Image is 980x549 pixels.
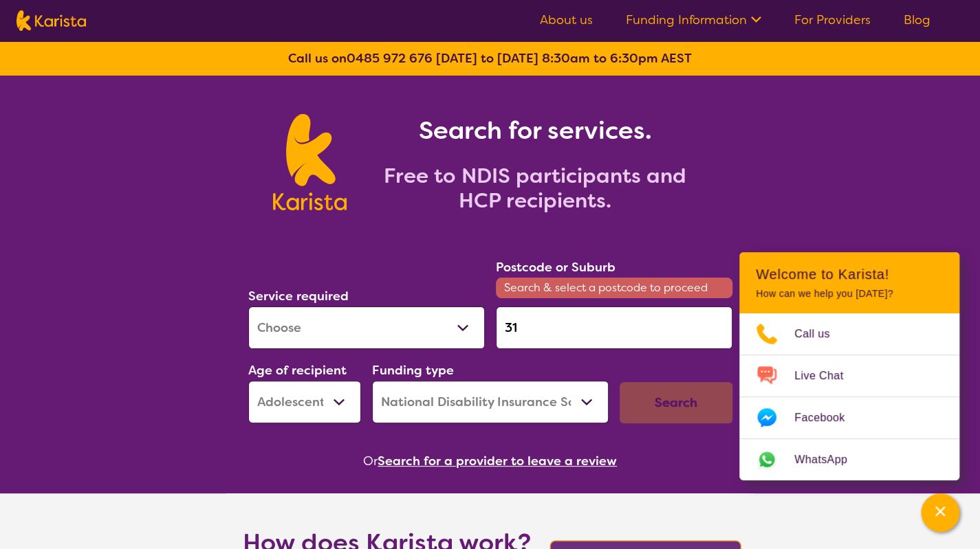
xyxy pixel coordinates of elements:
[739,313,959,480] ul: Choose channel
[794,407,861,428] span: Facebook
[288,50,692,67] b: Call us on [DATE] to [DATE] 8:30am to 6:30pm AEST
[756,288,943,300] p: How can we help you [DATE]?
[904,12,930,28] a: Blog
[372,362,454,379] label: Funding type
[739,252,959,480] div: Channel Menu
[248,288,349,304] label: Service required
[363,114,707,147] h1: Search for services.
[363,164,707,213] h2: Free to NDIS participants and HCP recipients.
[17,10,86,31] img: Karista logo
[273,114,347,210] img: Karista logo
[496,306,732,349] input: Type
[496,259,616,276] label: Postcode or Suburb
[794,366,860,386] span: Live Chat
[496,278,732,298] span: Search & select a postcode to proceed
[794,324,847,344] span: Call us
[739,439,959,480] a: Web link opens in a new tab.
[794,449,864,470] span: WhatsApp
[347,50,433,67] a: 0485 972 676
[540,12,593,28] a: About us
[756,266,943,282] h2: Welcome to Karista!
[794,12,871,28] a: For Providers
[248,362,347,379] label: Age of recipient
[921,493,959,532] button: Channel Menu
[378,451,617,471] button: Search for a provider to leave a review
[626,12,761,28] a: Funding Information
[363,451,378,471] span: Or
